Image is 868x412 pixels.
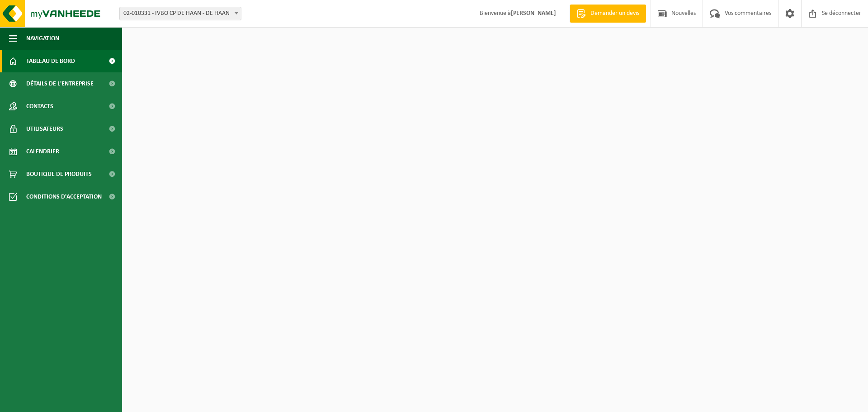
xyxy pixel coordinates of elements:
[511,10,556,17] font: [PERSON_NAME]
[26,58,75,65] font: Tableau de bord
[26,194,102,200] font: Conditions d'acceptation
[26,171,92,178] font: Boutique de produits
[570,5,646,23] a: Demander un devis
[480,10,511,17] font: Bienvenue à
[26,148,59,155] font: Calendrier
[123,10,230,17] font: 02-010331 - IVBO CP DE HAAN - DE HAAN
[26,126,63,133] font: Utilisateurs
[26,81,94,87] font: Détails de l'entreprise
[26,35,59,42] font: Navigation
[725,10,771,17] font: Vos commentaires
[590,10,639,17] font: Demander un devis
[119,7,241,20] span: 02-010331 - IVBO CP DE HAAN - DE HAAN
[120,7,241,20] span: 02-010331 - IVBO CP DE HAAN - DE HAAN
[822,10,861,17] font: Se déconnecter
[26,103,53,110] font: Contacts
[671,10,696,17] font: Nouvelles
